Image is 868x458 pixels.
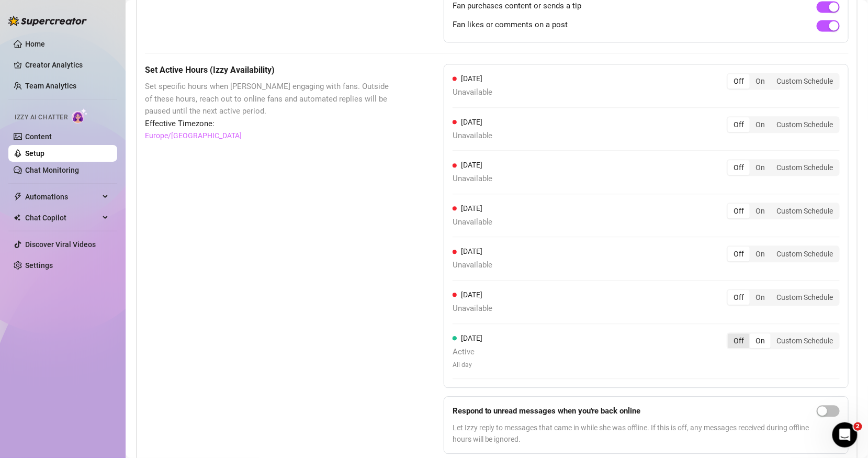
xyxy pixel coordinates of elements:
img: Chat Copilot [14,214,20,221]
div: On [750,247,771,261]
span: [DATE] [461,204,482,213]
div: On [750,117,771,132]
div: segmented control [727,73,840,90]
div: segmented control [727,116,840,133]
div: Custom Schedule [771,247,839,261]
a: Team Analytics [25,82,76,90]
a: Content [25,132,52,141]
div: Custom Schedule [771,74,839,88]
a: Europe/[GEOGRAPHIC_DATA] [145,130,242,141]
span: Unavailable [453,259,493,272]
span: [DATE] [461,161,482,169]
div: Custom Schedule [771,290,839,305]
div: On [750,333,771,348]
span: [DATE] [461,118,482,126]
span: [DATE] [461,247,482,255]
strong: Respond to unread messages when you're back online [453,406,641,416]
div: Custom Schedule [771,117,839,132]
span: All day [453,360,482,370]
span: Unavailable [453,303,493,315]
span: Izzy AI Chatter [15,113,67,122]
div: segmented control [727,203,840,219]
span: Let Izzy reply to messages that came in while she was offline. If this is off, any messages recei... [453,422,813,445]
div: Custom Schedule [771,333,839,348]
span: Fan likes or comments on a post [453,19,568,31]
span: Active [453,346,482,359]
iframe: Intercom live chat [832,422,858,448]
span: Unavailable [453,216,493,229]
div: Off [728,333,750,348]
a: Settings [25,261,53,270]
span: Unavailable [453,173,493,185]
div: segmented control [727,289,840,306]
a: Chat Monitoring [25,166,79,174]
span: Automations [25,188,99,205]
span: Unavailable [453,130,493,142]
a: Setup [25,149,44,158]
div: Off [728,74,750,88]
h5: Set Active Hours (Izzy Availability) [145,64,391,76]
span: Unavailable [453,86,493,99]
a: Creator Analytics [25,57,109,73]
div: On [750,74,771,88]
div: Off [728,117,750,132]
img: AI Chatter [72,108,88,124]
div: On [750,160,771,175]
div: segmented control [727,159,840,176]
span: [DATE] [461,334,482,342]
div: Custom Schedule [771,204,839,218]
span: Effective Timezone: [145,118,391,130]
div: On [750,290,771,305]
div: Custom Schedule [771,160,839,175]
div: Off [728,204,750,218]
div: segmented control [727,332,840,349]
span: [DATE] [461,291,482,299]
span: thunderbolt [14,193,22,201]
span: [DATE] [461,74,482,83]
div: Off [728,247,750,261]
div: segmented control [727,245,840,262]
div: On [750,204,771,218]
a: Discover Viral Videos [25,240,96,249]
span: Chat Copilot [25,209,99,226]
div: Off [728,290,750,305]
a: Home [25,40,45,48]
span: 2 [854,422,862,431]
img: logo-BBDzfeDw.svg [8,16,87,26]
span: Set specific hours when [PERSON_NAME] engaging with fans. Outside of these hours, reach out to on... [145,81,391,118]
div: Off [728,160,750,175]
